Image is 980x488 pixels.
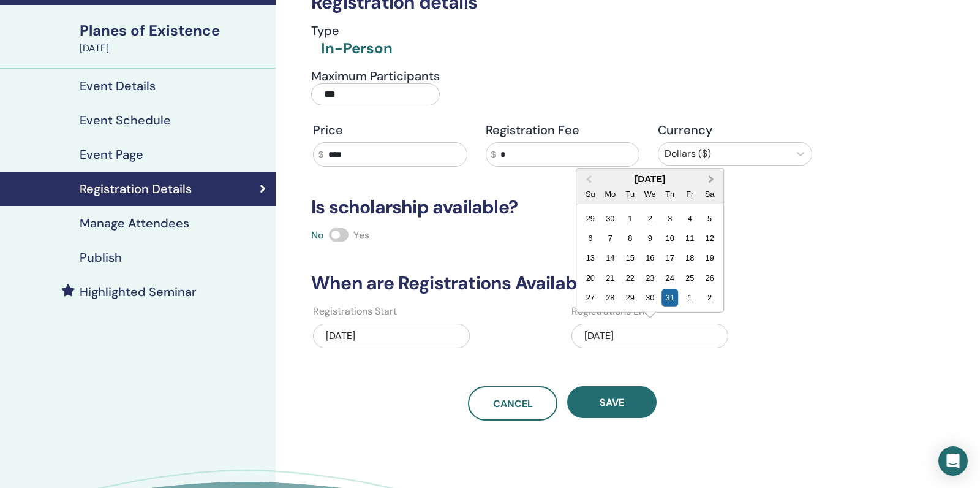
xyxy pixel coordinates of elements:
div: Choose Wednesday, July 9th, 2025 [642,230,658,246]
button: Next Month [703,170,723,189]
span: Save [600,396,624,409]
div: Choose Saturday, August 2nd, 2025 [701,289,718,306]
h4: Manage Attendees [80,216,189,231]
span: Cancel [493,397,533,410]
div: Choose Wednesday, July 30th, 2025 [642,289,658,306]
div: Choose Thursday, July 17th, 2025 [661,250,678,266]
div: Choose Monday, July 21st, 2025 [602,270,619,286]
div: Choose Tuesday, July 22nd, 2025 [622,270,639,286]
h3: Is scholarship available? [304,196,821,218]
button: Save [567,386,657,418]
div: Choose Tuesday, July 15th, 2025 [622,250,639,266]
div: Month July, 2025 [581,208,720,308]
div: Su [582,185,599,202]
div: Tu [622,185,639,202]
div: Choose Wednesday, July 2nd, 2025 [642,210,658,226]
div: Sa [701,185,718,202]
h4: Type [311,23,393,38]
div: Fr [682,185,698,202]
div: [DATE] [313,324,470,348]
div: Choose Sunday, July 20th, 2025 [582,270,599,286]
h4: Highlighted Seminar [80,284,197,299]
div: Choose Sunday, June 29th, 2025 [582,210,599,226]
h4: Price [313,123,467,137]
h4: Event Schedule [80,113,171,128]
div: Choose Sunday, July 27th, 2025 [582,289,599,306]
div: Choose Wednesday, July 16th, 2025 [642,250,658,266]
div: In-Person [321,38,393,59]
div: Choose Sunday, July 6th, 2025 [582,230,599,246]
div: Choose Friday, July 4th, 2025 [682,210,698,226]
div: We [642,185,658,202]
span: $ [491,148,496,161]
div: Choose Monday, June 30th, 2025 [602,210,619,226]
div: Choose Tuesday, July 1st, 2025 [622,210,639,226]
div: Choose Date [576,168,725,313]
div: Open Intercom Messenger [938,446,968,476]
div: Choose Friday, July 25th, 2025 [682,270,698,286]
h4: Publish [80,250,122,265]
div: Choose Thursday, July 3rd, 2025 [661,210,678,226]
a: Cancel [468,386,557,421]
span: Yes [353,229,369,242]
div: Choose Saturday, July 19th, 2025 [701,250,718,266]
h3: When are Registrations Available? [304,272,821,294]
div: Planes of Existence [80,20,268,41]
div: Choose Wednesday, July 23rd, 2025 [642,270,658,286]
div: Choose Tuesday, July 29th, 2025 [622,289,639,306]
div: Choose Monday, July 14th, 2025 [602,250,619,266]
span: $ [318,148,323,161]
div: Choose Thursday, July 31st, 2025 [661,289,678,306]
span: No [311,229,324,242]
h4: Maximum Participants [311,69,440,83]
div: Choose Monday, July 7th, 2025 [602,230,619,246]
input: Maximum Participants [311,83,440,105]
label: Registrations End [571,304,650,319]
h4: Currency [658,123,812,137]
div: Choose Friday, July 11th, 2025 [682,230,698,246]
div: Choose Monday, July 28th, 2025 [602,289,619,306]
div: Choose Saturday, July 26th, 2025 [701,270,718,286]
button: Previous Month [578,170,598,189]
div: Choose Saturday, July 12th, 2025 [701,230,718,246]
div: [DATE] [80,41,268,56]
h4: Registration Details [80,181,192,196]
div: Choose Thursday, July 24th, 2025 [661,270,678,286]
a: Planes of Existence[DATE] [72,20,276,56]
h4: Event Details [80,78,156,93]
h4: Registration Fee [486,123,640,137]
div: Choose Thursday, July 10th, 2025 [661,230,678,246]
div: [DATE] [571,324,728,348]
div: Choose Sunday, July 13th, 2025 [582,250,599,266]
div: Th [661,185,678,202]
div: Choose Tuesday, July 8th, 2025 [622,230,639,246]
div: Mo [602,185,619,202]
label: Registrations Start [313,304,397,319]
h4: Event Page [80,147,143,162]
div: Choose Friday, July 18th, 2025 [682,250,698,266]
div: [DATE] [577,173,724,184]
div: Choose Saturday, July 5th, 2025 [701,210,718,226]
div: Choose Friday, August 1st, 2025 [682,289,698,306]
